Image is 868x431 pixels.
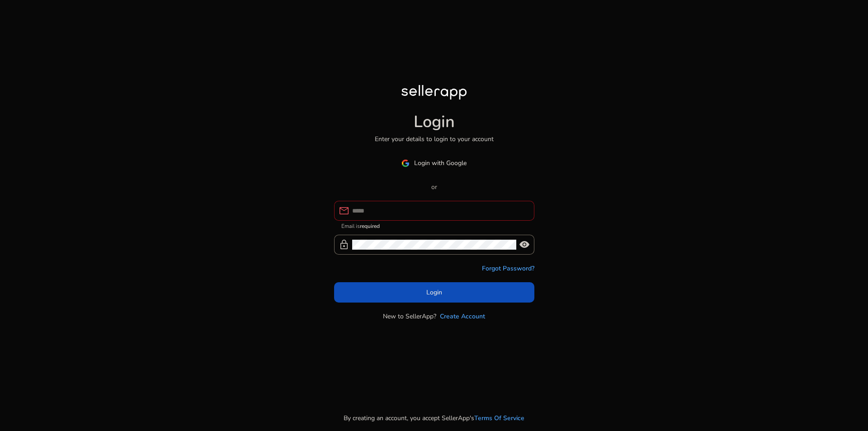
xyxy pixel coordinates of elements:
[339,239,349,250] span: lock
[334,282,534,303] button: Login
[375,134,494,144] p: Enter your details to login to your account
[474,413,524,423] a: Terms Of Service
[383,312,436,321] p: New to SellerApp?
[360,223,380,230] strong: required
[401,159,410,167] img: google-logo.svg
[426,288,442,297] span: Login
[414,158,467,168] span: Login with Google
[334,182,534,192] p: or
[482,264,534,273] a: Forgot Password?
[334,153,534,173] button: Login with Google
[339,205,349,216] span: mail
[341,221,527,230] mat-error: Email is
[414,112,455,132] h1: Login
[519,239,530,250] span: visibility
[440,312,485,321] a: Create Account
